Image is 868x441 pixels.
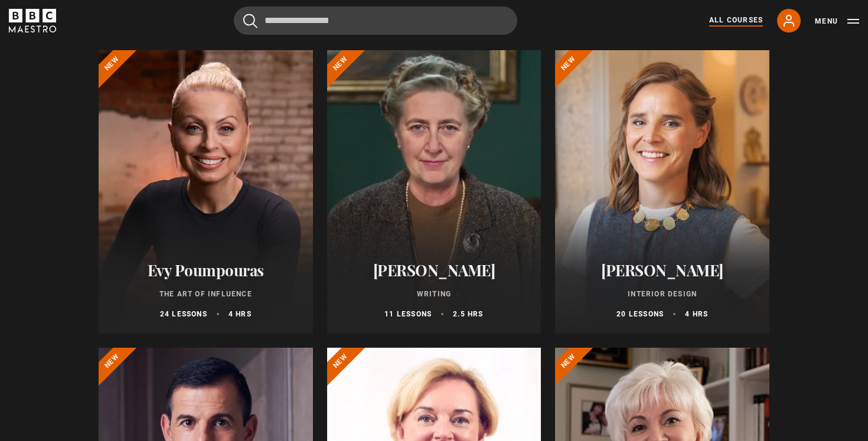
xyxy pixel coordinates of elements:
h2: Evy Poumpouras [113,261,299,279]
a: [PERSON_NAME] Writing 11 lessons 2.5 hrs New [327,50,541,334]
input: Search [234,6,517,35]
a: Evy Poumpouras The Art of Influence 24 lessons 4 hrs New [99,50,313,334]
button: Toggle navigation [815,15,859,27]
p: 20 lessons [616,309,664,319]
p: 2.5 hrs [453,309,483,319]
p: 4 hrs [685,309,708,319]
a: [PERSON_NAME] Interior Design 20 lessons 4 hrs New [555,50,769,334]
h2: [PERSON_NAME] [569,261,755,279]
p: Writing [341,289,527,299]
p: 24 lessons [160,309,207,319]
a: All Courses [709,15,763,27]
p: 4 hrs [229,309,252,319]
h2: [PERSON_NAME] [341,261,527,279]
button: Submit the search query [243,14,257,28]
p: The Art of Influence [113,289,299,299]
svg: BBC Maestro [9,9,56,32]
p: Interior Design [569,289,755,299]
p: 11 lessons [384,309,432,319]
